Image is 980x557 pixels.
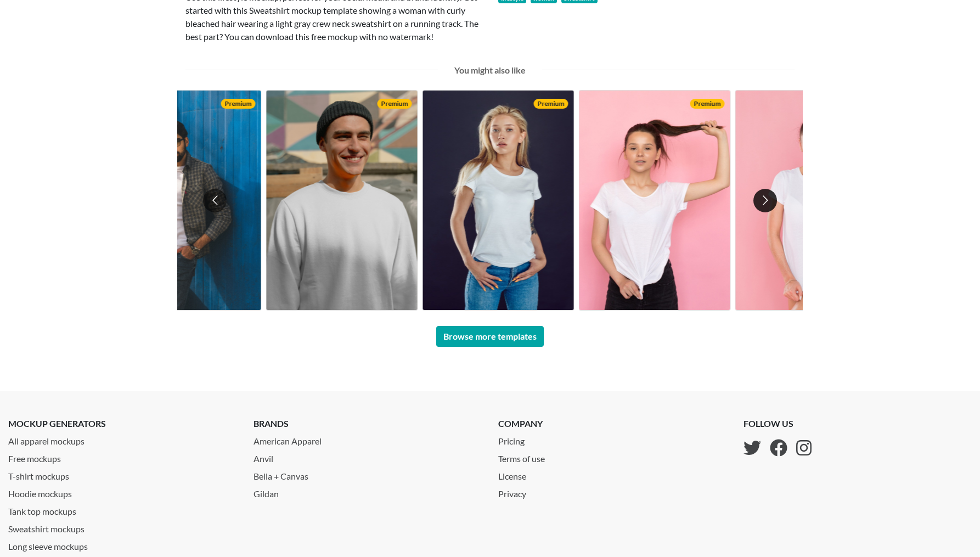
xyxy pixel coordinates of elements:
[267,91,418,310] img: smiling man with a beanie wearing a white crew neck sweatshirt outside
[579,91,730,310] img: young woman with brown hair wearing a white wide crew neck T-shirt in front of a pink backdrop
[498,417,554,430] p: company
[498,430,554,448] a: Pricing
[436,326,544,347] a: Browse more templates
[498,465,554,483] a: License
[377,99,412,109] span: Premium
[254,448,482,465] a: Anvil
[498,448,554,465] a: Terms of use
[423,90,575,311] a: Premium
[254,483,482,500] a: Gildan
[8,518,237,536] a: Sweatshirt mockups
[8,483,237,500] a: Hoodie mockups
[254,465,482,483] a: Bella + Canvas
[254,430,482,448] a: American Apparel
[8,417,237,430] p: mockup generators
[110,91,261,310] img: man with glasses wearing a white crew neck T-shirt leaning against a blue wall
[8,430,237,448] a: All apparel mockups
[423,91,574,310] img: stunning blonde woman with a flower tattoo wearing a white wide crew neck T-shirt and blue jeans ...
[8,500,237,518] a: Tank top mockups
[533,99,568,109] span: Premium
[690,99,724,109] span: Premium
[744,417,812,430] p: follow us
[221,99,255,109] span: Premium
[8,448,237,465] a: Free mockups
[498,483,554,500] a: Privacy
[266,90,418,311] a: Premium
[254,417,482,430] p: brands
[203,189,227,212] button: Go to previous slide
[579,90,731,311] a: Premium
[753,189,777,212] button: Go to next slide
[736,91,887,310] img: gorgeous brown-haired woman wearing a white crew neck T-shirt with no pants in front of a pink ba...
[8,465,237,483] a: T-shirt mockups
[446,64,534,77] div: You might also like
[8,536,237,553] a: Long sleeve mockups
